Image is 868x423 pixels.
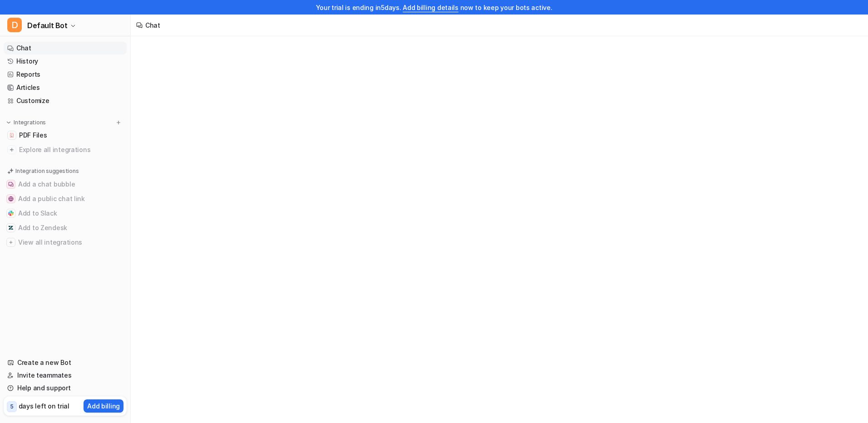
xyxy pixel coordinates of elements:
[15,167,79,175] p: Integration suggestions
[4,221,127,235] button: Add to ZendeskAdd to Zendesk
[8,211,14,216] img: Add to Slack
[7,18,22,32] span: D
[4,356,127,369] a: Create a new Bot
[9,133,15,138] img: PDF Files
[7,145,16,154] img: explore all integrations
[4,55,127,68] a: History
[4,235,127,250] button: View all integrationsView all integrations
[19,401,69,411] p: days left on trial
[4,192,127,206] button: Add a public chat linkAdd a public chat link
[84,399,123,413] button: Add billing
[87,401,120,411] p: Add billing
[4,81,127,94] a: Articles
[8,182,14,187] img: Add a chat bubble
[19,143,123,157] span: Explore all integrations
[8,196,14,202] img: Add a public chat link
[10,403,14,411] p: 5
[4,143,127,156] a: Explore all integrations
[4,42,127,54] a: Chat
[4,382,127,394] a: Help and support
[8,225,14,231] img: Add to Zendesk
[19,131,47,140] span: PDF Files
[4,177,127,192] button: Add a chat bubbleAdd a chat bubble
[4,206,127,221] button: Add to SlackAdd to Slack
[5,119,12,126] img: expand menu
[115,119,122,126] img: menu_add.svg
[8,240,14,245] img: View all integrations
[403,4,459,11] a: Add billing details
[27,19,68,32] span: Default Bot
[4,68,127,81] a: Reports
[4,369,127,382] a: Invite teammates
[145,20,160,30] div: Chat
[14,119,46,126] p: Integrations
[4,118,49,127] button: Integrations
[4,94,127,107] a: Customize
[4,129,127,142] a: PDF FilesPDF Files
